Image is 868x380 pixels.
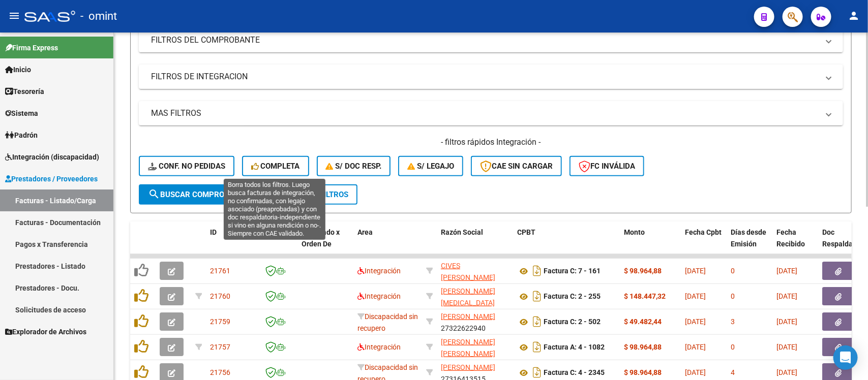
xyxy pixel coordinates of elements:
i: Descargar documento [530,339,544,355]
strong: Factura C: 2 - 255 [544,293,601,301]
strong: Factura C: 4 - 2345 [544,369,605,377]
span: FC Inválida [579,162,635,171]
span: ID [210,228,217,236]
span: - omint [80,5,117,27]
span: [PERSON_NAME] [441,312,495,321]
div: 27268776627 [441,260,509,281]
span: [DATE] [685,292,706,300]
span: CPBT [517,228,535,236]
span: Conf. no pedidas [148,162,225,171]
span: Integración [357,267,401,275]
i: Descargar documento [530,313,544,330]
div: Open Intercom Messenger [833,345,858,370]
strong: Factura C: 2 - 502 [544,318,601,326]
button: Buscar Comprobante [139,184,258,205]
i: Descargar documento [530,263,544,279]
span: 21759 [210,318,230,326]
span: [PERSON_NAME] [441,363,495,371]
span: [DATE] [685,368,706,376]
button: FC Inválida [570,156,644,176]
span: Prestadores / Proveedores [5,173,98,184]
span: [DATE] [776,343,797,351]
mat-expansion-panel-header: FILTROS DEL COMPROBANTE [139,28,843,52]
mat-panel-title: FILTROS DE INTEGRACION [151,71,819,82]
span: S/ Doc Resp. [326,162,382,171]
span: [DATE] [776,368,797,376]
span: CIVES [PERSON_NAME] [441,262,495,281]
strong: Factura C: 7 - 161 [544,267,601,275]
span: Sistema [5,108,38,119]
strong: Factura A: 4 - 1082 [544,343,605,352]
button: CAE SIN CARGAR [471,156,562,176]
span: Fecha Cpbt [685,228,722,236]
datatable-header-cell: Fecha Recibido [772,221,818,266]
strong: $ 49.482,44 [624,318,662,326]
mat-icon: search [148,188,160,200]
span: CAE [261,228,274,236]
mat-panel-title: FILTROS DEL COMPROBANTE [151,35,819,46]
span: Razón Social [441,228,483,236]
div: 27237324043 [441,336,509,358]
span: Tesorería [5,86,44,97]
span: Monto [624,228,645,236]
button: Conf. no pedidas [139,156,234,176]
mat-icon: menu [8,10,20,22]
span: [DATE] [776,267,797,275]
span: Discapacidad sin recupero [357,312,418,332]
h4: - filtros rápidos Integración - [139,137,843,148]
datatable-header-cell: ID [206,221,257,266]
span: Borrar Filtros [275,190,348,199]
span: [DATE] [685,318,706,326]
datatable-header-cell: CAE [257,221,297,266]
div: 27322622940 [441,311,509,332]
button: Completa [242,156,309,176]
span: Explorador de Archivos [5,326,86,337]
span: 3 [731,318,735,326]
mat-panel-title: MAS FILTROS [151,108,819,119]
i: Descargar documento [530,288,544,304]
button: S/ Doc Resp. [317,156,391,176]
span: [DATE] [685,267,706,275]
span: Integración [357,343,401,351]
span: Fecha Recibido [776,228,805,248]
span: Inicio [5,64,31,75]
span: [PERSON_NAME] [MEDICAL_DATA][PERSON_NAME] [441,287,495,319]
span: Días desde Emisión [731,228,766,248]
mat-icon: delete [275,188,287,200]
span: Completa [251,162,300,171]
strong: $ 98.964,88 [624,267,662,275]
datatable-header-cell: CPBT [513,221,620,266]
button: Borrar Filtros [266,184,357,205]
span: 0 [731,343,735,351]
mat-icon: person [848,10,860,22]
mat-expansion-panel-header: MAS FILTROS [139,101,843,125]
span: S/ legajo [407,162,454,171]
span: 21760 [210,292,230,300]
strong: $ 148.447,32 [624,292,666,300]
datatable-header-cell: Fecha Cpbt [681,221,727,266]
span: Buscar Comprobante [148,190,249,199]
span: Doc Respaldatoria [822,228,868,248]
span: [DATE] [685,343,706,351]
button: S/ legajo [398,156,463,176]
strong: $ 98.964,88 [624,368,662,376]
span: Firma Express [5,42,58,53]
span: 0 [731,267,735,275]
span: Facturado x Orden De [302,228,340,248]
span: [PERSON_NAME] [PERSON_NAME] [441,338,495,358]
datatable-header-cell: Monto [620,221,681,266]
span: Area [357,228,373,236]
span: Padrón [5,130,38,141]
span: 21761 [210,267,230,275]
span: [DATE] [776,292,797,300]
span: 0 [731,292,735,300]
span: CAE SIN CARGAR [480,162,553,171]
span: [DATE] [776,318,797,326]
strong: $ 98.964,88 [624,343,662,351]
div: 27292165205 [441,286,509,307]
span: Integración [357,292,401,300]
span: Integración (discapacidad) [5,151,99,163]
span: 4 [731,368,735,376]
datatable-header-cell: Facturado x Orden De [297,221,353,266]
datatable-header-cell: Razón Social [437,221,513,266]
